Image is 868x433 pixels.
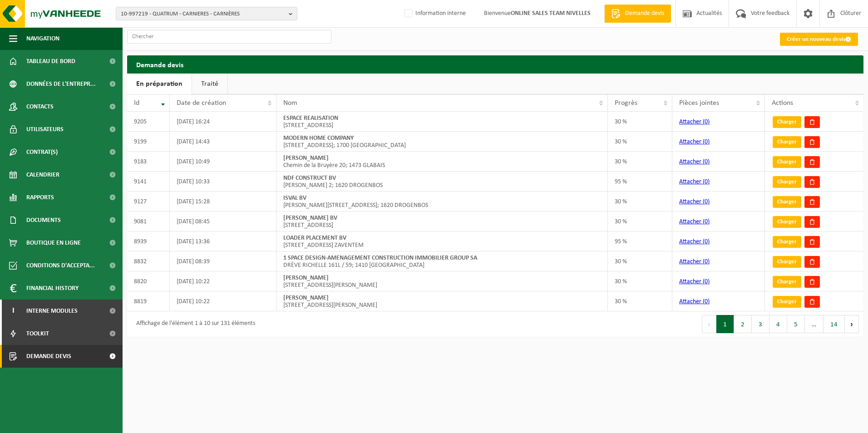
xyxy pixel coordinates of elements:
[276,231,608,251] td: [STREET_ADDRESS] ZAVENTEM
[26,186,54,209] span: Rapports
[276,251,608,271] td: DRÈVE RICHELLE 161L / 59; 1410 [GEOGRAPHIC_DATA]
[773,116,801,128] a: Charger
[769,315,787,333] button: 4
[773,156,801,168] a: Charger
[608,271,673,291] td: 30 %
[26,73,96,95] span: Données de l'entrepr...
[679,258,710,265] a: Attacher (0)
[623,9,666,18] span: Demande devis
[679,238,710,245] a: Attacher (0)
[679,198,710,205] a: Attacher (0)
[170,271,276,291] td: [DATE] 10:22
[773,276,801,288] a: Charger
[127,132,170,152] td: 9199
[705,238,708,245] span: 0
[679,118,710,125] a: Attacher (0)
[773,296,801,308] a: Charger
[716,315,734,333] button: 1
[773,196,801,208] a: Charger
[276,291,608,311] td: [STREET_ADDRESS][PERSON_NAME]
[127,112,170,132] td: 9205
[26,300,78,322] span: Interne modules
[127,192,170,212] td: 9127
[608,112,673,132] td: 30 %
[170,172,276,192] td: [DATE] 10:33
[9,300,17,322] span: I
[702,315,716,333] button: Previous
[734,315,752,333] button: 2
[170,132,276,152] td: [DATE] 14:43
[283,215,337,221] strong: [PERSON_NAME] BV
[705,258,708,265] span: 0
[132,316,255,332] div: Affichage de l'élément 1 à 10 sur 131 éléments
[127,152,170,172] td: 9183
[780,33,858,46] a: Créer un nouveau devis
[177,99,226,107] span: Date de création
[26,163,59,186] span: Calendrier
[170,251,276,271] td: [DATE] 08:39
[127,30,331,44] input: Chercher
[824,315,845,333] button: 14
[845,315,859,333] button: Next
[511,10,591,17] strong: ONLINE SALES TEAM NIVELLES
[127,55,863,73] h2: Demande devis
[283,155,329,162] strong: [PERSON_NAME]
[127,271,170,291] td: 8820
[283,255,477,261] strong: 1 SPACE DESIGN-AMENAGEMENT CONSTRUCTION IMMOBILIER GROUP SA
[608,251,673,271] td: 30 %
[26,118,64,141] span: Utilisateurs
[276,271,608,291] td: [STREET_ADDRESS][PERSON_NAME]
[26,277,79,300] span: Financial History
[127,251,170,271] td: 8832
[26,231,81,254] span: Boutique en ligne
[127,212,170,231] td: 9081
[283,295,329,301] strong: [PERSON_NAME]
[26,209,61,231] span: Documents
[283,195,306,202] strong: ISVAL BV
[679,298,710,305] a: Attacher (0)
[679,218,710,225] a: Attacher (0)
[127,172,170,192] td: 9141
[170,112,276,132] td: [DATE] 16:24
[679,158,710,165] a: Attacher (0)
[705,158,708,165] span: 0
[192,74,227,94] a: Traité
[403,7,466,20] label: Information interne
[170,152,276,172] td: [DATE] 10:49
[705,178,708,185] span: 0
[276,212,608,231] td: [STREET_ADDRESS]
[608,172,673,192] td: 95 %
[787,315,805,333] button: 5
[170,192,276,212] td: [DATE] 15:28
[26,50,75,73] span: Tableau de bord
[705,298,708,305] span: 0
[705,218,708,225] span: 0
[276,152,608,172] td: Chemin de la Bruyère 20; 1473 GLABAIS
[604,5,671,23] a: Demande devis
[805,315,824,333] span: …
[283,175,336,182] strong: NDF CONSTRUCT BV
[773,256,801,268] a: Charger
[26,141,58,163] span: Contrat(s)
[705,118,708,125] span: 0
[679,178,710,185] a: Attacher (0)
[276,132,608,152] td: [STREET_ADDRESS]; 1700 [GEOGRAPHIC_DATA]
[26,95,54,118] span: Contacts
[276,192,608,212] td: [PERSON_NAME][STREET_ADDRESS]; 1620 DROGENBOS
[283,135,354,142] strong: MODERN HOME COMPANY
[705,278,708,285] span: 0
[127,74,192,94] a: En préparation
[679,99,719,107] span: Pièces jointes
[170,231,276,251] td: [DATE] 13:36
[127,231,170,251] td: 8939
[679,278,710,285] a: Attacher (0)
[608,212,673,231] td: 30 %
[134,99,139,107] span: Id
[116,7,297,20] button: 10-997219 - QUATRUM - CARNIERES - CARNIÈRES
[170,212,276,231] td: [DATE] 08:45
[615,99,637,107] span: Progrès
[608,231,673,251] td: 95 %
[121,7,285,21] span: 10-997219 - QUATRUM - CARNIERES - CARNIÈRES
[283,99,297,107] span: Nom
[773,236,801,248] a: Charger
